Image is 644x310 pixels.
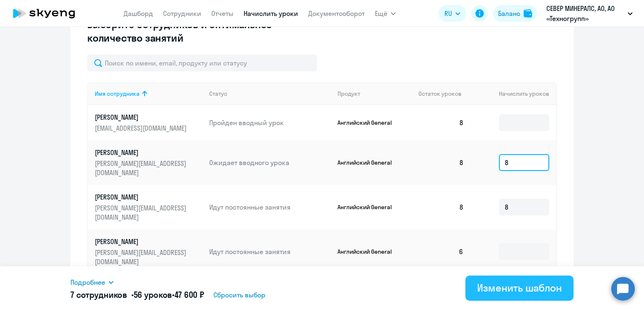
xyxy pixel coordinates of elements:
th: Начислить уроков [470,82,556,105]
button: RU [439,5,466,22]
p: [PERSON_NAME] [95,148,189,157]
p: Идут постоянные занятия [209,247,331,256]
p: Английский General [338,248,400,255]
td: 8 [412,140,470,185]
a: Отчеты [211,9,234,18]
div: Статус [209,90,227,97]
p: [PERSON_NAME][EMAIL_ADDRESS][DOMAIN_NAME] [95,248,189,266]
td: 8 [412,105,470,140]
span: Сбросить выбор [213,290,265,300]
a: Начислить уроки [244,9,298,18]
p: Идут постоянные занятия [209,202,331,212]
span: RU [444,8,452,18]
span: 56 уроков [134,289,172,300]
p: [PERSON_NAME][EMAIL_ADDRESS][DOMAIN_NAME] [95,203,189,222]
p: [PERSON_NAME][EMAIL_ADDRESS][DOMAIN_NAME] [95,159,189,177]
button: Ещё [375,5,396,22]
td: 6 [412,229,470,274]
button: СЕВЕР МИНЕРАЛС, АО, АО «Техногрупп» [542,3,637,24]
td: 8 [412,185,470,229]
div: Остаток уроков [418,90,470,97]
a: [PERSON_NAME][PERSON_NAME][EMAIL_ADDRESS][DOMAIN_NAME] [95,192,203,222]
a: [PERSON_NAME][PERSON_NAME][EMAIL_ADDRESS][DOMAIN_NAME] [95,148,203,177]
div: Изменить шаблон [477,281,562,294]
p: Пройден вводный урок [209,118,331,127]
p: [PERSON_NAME] [95,237,189,246]
p: Английский General [338,119,400,126]
div: Баланс [498,8,520,18]
div: Имя сотрудника [95,90,140,97]
span: Ещё [375,8,387,18]
span: Остаток уроков [418,90,462,97]
h3: Выберите сотрудников и оптимальное количество занятий [87,18,299,45]
a: [PERSON_NAME][PERSON_NAME][EMAIL_ADDRESS][DOMAIN_NAME] [95,237,203,266]
p: Английский General [338,203,400,211]
a: Дашборд [124,9,153,18]
p: [PERSON_NAME] [95,192,189,202]
div: Продукт [338,90,360,97]
p: СЕВЕР МИНЕРАЛС, АО, АО «Техногрупп» [546,3,624,24]
input: Поиск по имени, email, продукту или статусу [87,55,317,71]
button: Изменить шаблон [465,276,574,301]
div: Статус [209,90,331,97]
p: Ожидает вводного урока [209,158,331,167]
a: Документооборот [308,9,365,18]
div: Продукт [338,90,412,97]
a: [PERSON_NAME][EMAIL_ADDRESS][DOMAIN_NAME] [95,113,203,133]
span: Подробнее [70,277,105,287]
div: Имя сотрудника [95,90,203,97]
button: Балансbalance [493,5,537,22]
img: balance [524,9,532,18]
h5: 7 сотрудников • • [70,289,204,301]
p: Английский General [338,159,400,166]
p: [EMAIL_ADDRESS][DOMAIN_NAME] [95,123,189,133]
a: Сотрудники [163,9,201,18]
span: 47 600 ₽ [174,289,204,300]
p: [PERSON_NAME] [95,113,189,122]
